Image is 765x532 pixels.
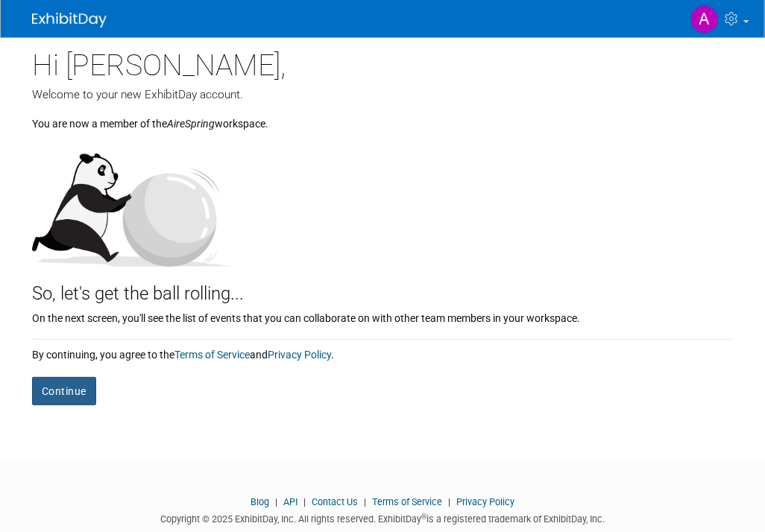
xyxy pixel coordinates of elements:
[32,377,96,405] button: Continue
[360,496,370,507] span: |
[32,139,233,267] img: Let's get the ball rolling
[32,86,733,103] div: Welcome to your new ExhibitDay account.
[32,267,733,307] div: So, let's get the ball rolling...
[312,496,358,507] a: Contact Us
[444,496,454,507] span: |
[690,5,719,34] img: Aila Ortiaga
[456,496,514,507] a: Privacy Policy
[32,307,733,326] div: On the next screen, you'll see the list of events that you can collaborate on with other team mem...
[174,349,250,361] a: Terms of Service
[251,496,269,507] a: Blog
[32,13,107,28] img: ExhibitDay
[268,349,331,361] a: Privacy Policy
[421,513,426,521] sup: ®
[32,37,733,86] div: Hi [PERSON_NAME],
[372,496,442,507] a: Terms of Service
[167,118,215,130] i: AireSpring
[300,496,309,507] span: |
[271,496,281,507] span: |
[283,496,297,507] a: API
[32,340,733,362] div: By continuing, you agree to the and .
[32,103,733,131] div: You are now a member of the workspace.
